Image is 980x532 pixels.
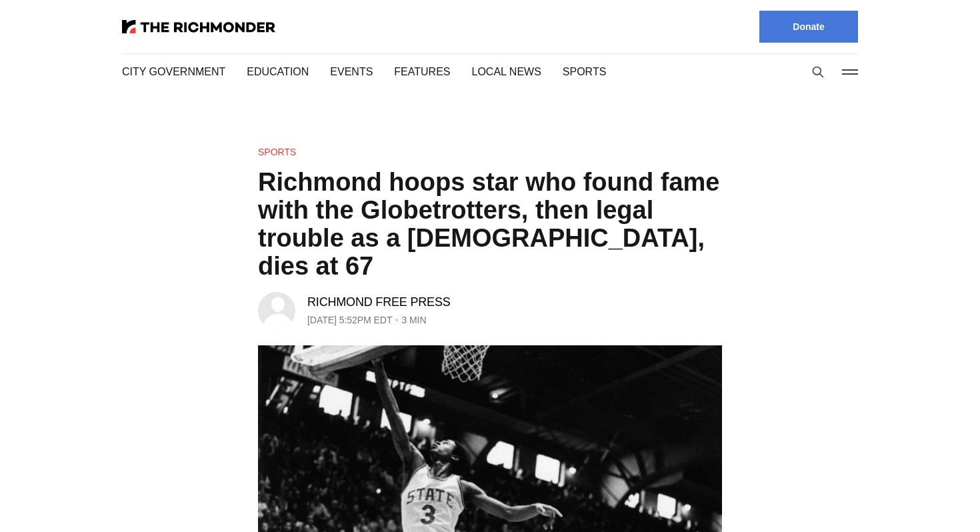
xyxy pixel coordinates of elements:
iframe: portal-trigger [859,467,980,532]
a: City Government [122,64,222,79]
a: Sports [258,145,293,159]
a: Sports [548,64,589,79]
img: The Richmonder [122,20,275,33]
time: [DATE] 5:52PM EDT [307,312,396,328]
h1: Richmond hoops star who found fame with the Globetrotters, then legal trouble as a [DEMOGRAPHIC_D... [258,168,722,280]
a: Donate [759,11,858,43]
a: Education [243,64,305,79]
a: Richmond Free Press [307,294,437,310]
a: Events [327,64,366,79]
a: Local News [461,64,527,79]
span: 3 min [405,312,431,328]
button: Search this site [808,62,828,82]
a: Features [387,64,439,79]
